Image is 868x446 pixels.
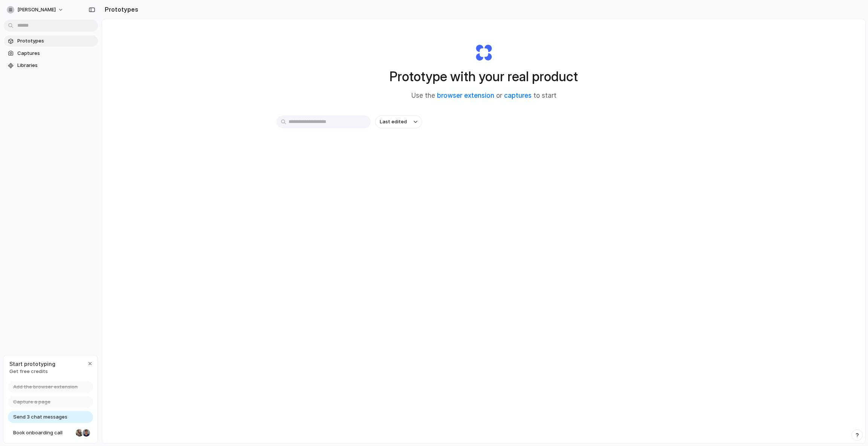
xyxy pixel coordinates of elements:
[380,118,407,126] span: Last edited
[411,91,556,101] span: Use the or to start
[4,35,98,47] a: Prototypes
[13,398,50,406] span: Capture a page
[17,62,95,69] span: Libraries
[17,37,95,45] span: Prototypes
[17,50,95,57] span: Captures
[17,6,56,14] span: [PERSON_NAME]
[13,429,73,437] span: Book onboarding call
[390,67,578,86] h1: Prototype with your real product
[13,383,78,391] span: Add the browser extension
[8,427,93,439] a: Book onboarding call
[102,5,138,14] h2: Prototypes
[82,428,91,437] div: Christian Iacullo
[13,413,67,421] span: Send 3 chat messages
[75,428,84,437] div: Nicole Kubica
[4,60,98,71] a: Libraries
[9,368,55,375] span: Get free credits
[4,4,67,16] button: [PERSON_NAME]
[9,360,55,368] span: Start prototyping
[504,92,532,99] a: captures
[437,92,494,99] a: browser extension
[375,115,422,128] button: Last edited
[4,48,98,59] a: Captures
